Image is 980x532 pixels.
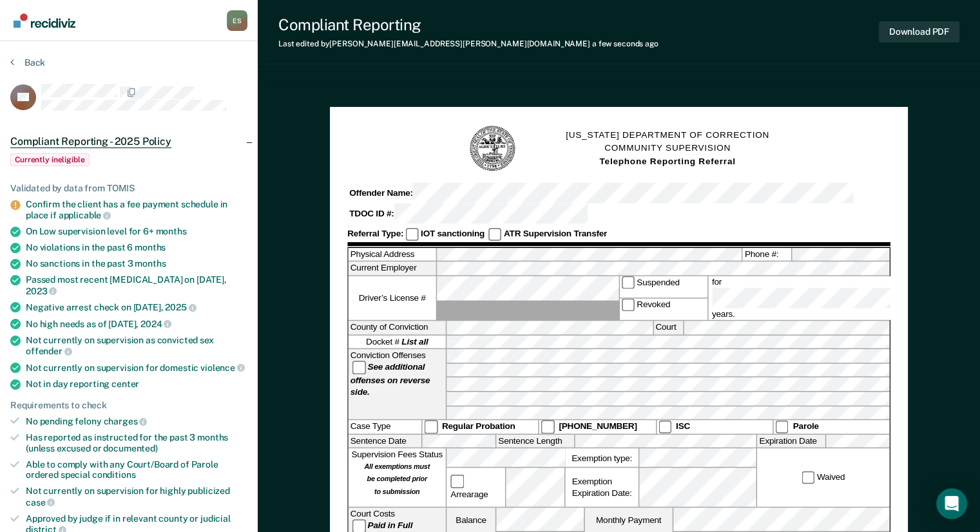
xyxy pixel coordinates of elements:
label: Exemption type: [566,449,639,468]
strong: All exemptions must be completed prior to submission [364,462,430,497]
div: Passed most recent [MEDICAL_DATA] on [DATE], [26,274,247,296]
span: months [135,242,166,252]
div: No high needs as of [DATE], [26,318,247,330]
strong: ISC [676,421,690,431]
div: Not currently on supervision for domestic [26,362,247,374]
span: conditions [92,470,136,480]
button: Profile dropdown button [227,10,247,31]
label: Current Employer [349,262,436,276]
div: Case Type [349,421,421,433]
span: violence [200,363,245,373]
span: months [135,258,166,269]
div: Last edited by [PERSON_NAME][EMAIL_ADDRESS][PERSON_NAME][DOMAIN_NAME] [278,39,658,48]
div: Supervision Fees Status [349,449,446,508]
div: Open Intercom Messenger [936,488,967,519]
input: See additional offenses on reverse side. [352,361,365,374]
label: Physical Address [349,248,436,261]
div: Has reported as instructed for the past 3 months (unless excused or [26,432,247,454]
div: On Low supervision level for 6+ [26,226,247,237]
label: Revoked [619,299,707,320]
strong: IOT sanctioning [421,229,485,238]
label: Sentence Length [496,435,574,448]
span: 2025 [165,302,196,312]
div: Not currently on supervision as convicted sex [26,335,247,357]
button: Download PDF [879,21,959,43]
img: Recidiviz [14,14,75,28]
div: No sanctions in the past 3 [26,258,247,269]
input: for years. [712,288,905,309]
input: [PHONE_NUMBER] [541,421,554,433]
span: Docket # [366,336,428,348]
div: Negative arrest check on [DATE], [26,301,247,313]
span: 2024 [140,319,171,329]
strong: Offender Name: [349,188,413,198]
strong: Telephone Reporting Referral [599,157,735,166]
label: Arrearage [448,475,503,500]
span: case [26,497,55,508]
label: Court [653,321,682,334]
div: Validated by data from TOMIS [10,183,247,194]
label: County of Conviction [349,321,446,334]
div: Exemption Expiration Date: [566,468,639,507]
strong: TDOC ID #: [349,209,394,218]
strong: Paid in Full [368,520,413,530]
label: Suspended [619,276,707,298]
input: Regular Probation [425,421,437,433]
span: offender [26,346,72,356]
label: for years. [710,276,907,320]
div: Confirm the client has a fee payment schedule in place if applicable [26,199,247,221]
div: No violations in the past 6 [26,242,247,253]
input: ATR Supervision Transfer [488,228,501,241]
div: No pending felony [26,415,247,427]
input: Arrearage [450,475,463,488]
div: Compliant Reporting [278,15,658,34]
input: IOT sanctioning [405,228,418,241]
label: Driver’s License # [349,276,436,320]
label: Waived [800,471,847,484]
div: Conviction Offenses [349,349,446,419]
div: Not currently on supervision for highly publicized [26,486,247,508]
label: Expiration Date [757,435,825,448]
img: TN Seal [468,124,517,173]
strong: ATR Supervision Transfer [504,229,607,238]
strong: See additional offenses on reverse side. [351,362,430,396]
input: ISC [658,421,671,433]
strong: Regular Probation [442,421,515,431]
span: charges [104,416,148,426]
span: Compliant Reporting - 2025 Policy [10,135,171,148]
h1: [US_STATE] DEPARTMENT OF CORRECTION COMMUNITY SUPERVISION [566,129,769,169]
div: E S [227,10,247,31]
span: 2023 [26,286,57,296]
div: Not in day reporting [26,379,247,390]
input: Waived [802,471,814,484]
label: Sentence Date [349,435,421,448]
span: documented) [103,443,157,453]
input: Parole [775,421,788,433]
span: center [111,379,139,389]
span: months [156,226,187,236]
strong: [PHONE_NUMBER] [559,421,637,431]
span: a few seconds ago [592,39,658,48]
button: Back [10,57,45,68]
span: Currently ineligible [10,153,90,166]
div: Requirements to check [10,400,247,411]
strong: Parole [793,421,819,431]
input: Revoked [622,299,635,312]
label: Phone #: [743,248,792,261]
strong: Referral Type: [347,229,403,238]
input: Suspended [622,276,635,289]
strong: List all [401,337,428,347]
div: Able to comply with any Court/Board of Parole ordered special [26,459,247,481]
